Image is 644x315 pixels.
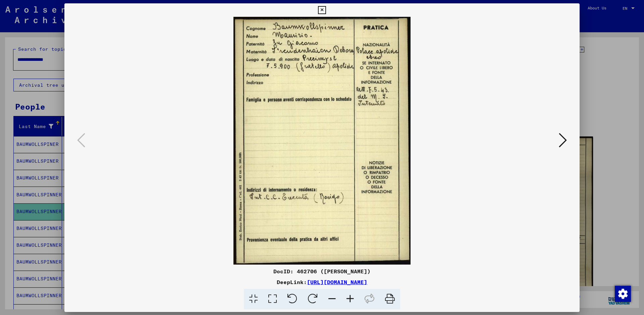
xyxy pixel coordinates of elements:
div: DocID: 462706 ([PERSON_NAME]) [64,267,580,275]
div: DeepLink: [64,278,580,286]
div: Change consent [614,285,631,302]
img: 001.jpg [87,17,557,265]
img: Change consent [615,286,631,302]
a: [URL][DOMAIN_NAME] [307,279,367,285]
